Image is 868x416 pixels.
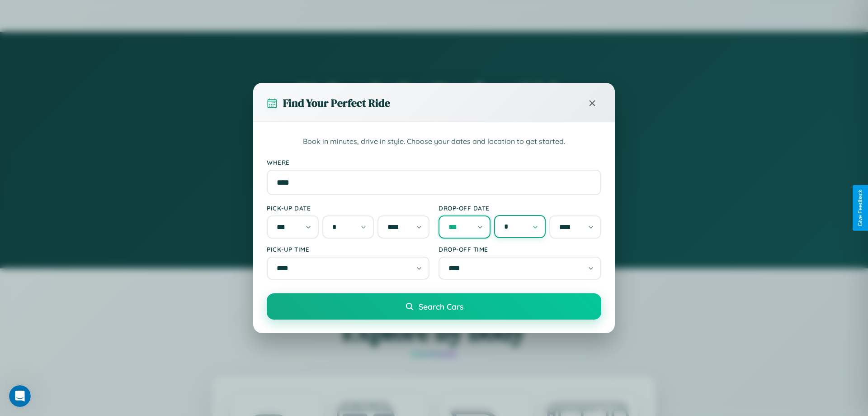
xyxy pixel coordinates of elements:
[267,293,601,320] button: Search Cars
[267,136,601,148] p: Book in minutes, drive in style. Choose your dates and location to get started.
[419,301,463,311] span: Search Cars
[267,158,601,166] label: Where
[439,245,601,253] label: Drop-off Time
[267,245,429,253] label: Pick-up Time
[283,96,390,110] h3: Find Your Perfect Ride
[439,204,601,212] label: Drop-off Date
[267,204,429,212] label: Pick-up Date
